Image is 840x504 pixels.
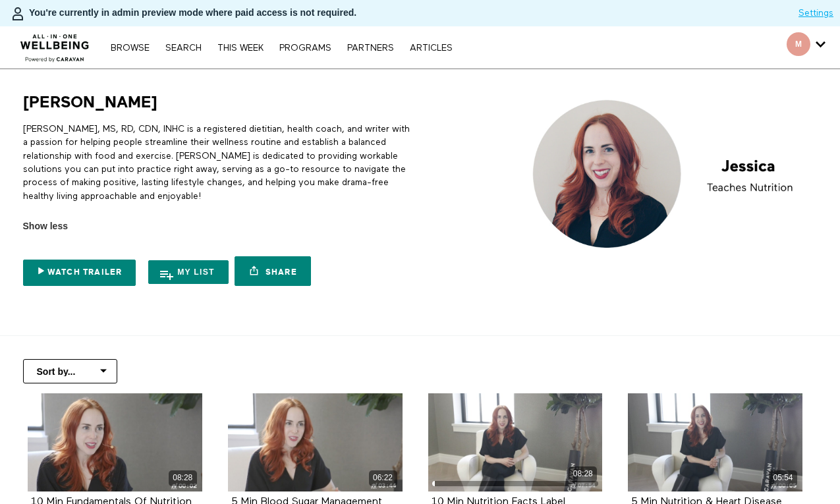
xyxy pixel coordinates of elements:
[341,43,401,53] a: PARTNERS
[403,43,459,53] a: ARTICLES
[628,393,802,491] a: 5 Min Nutrition & Heart Disease Risk Reduction 05:54
[569,466,597,482] div: 08:28
[211,43,270,53] a: THIS WEEK
[23,92,157,113] h1: [PERSON_NAME]
[10,6,26,22] img: person-bdfc0eaa9744423c596e6e1c01710c89950b1dff7c83b5d61d716cfd8139584f.svg
[23,260,136,286] a: Watch Trailer
[428,393,603,491] a: 10 Min Nutrition Facts Label Reading 08:28
[28,393,202,491] a: 10 Min Fundamentals Of Nutrition 08:28
[104,41,459,54] nav: Primary
[228,393,403,491] a: 5 Min Blood Sugar Management 06:22
[777,26,835,69] div: Secondary
[528,92,818,255] img: Jessica
[369,470,397,486] div: 06:22
[769,470,797,486] div: 05:54
[23,219,68,233] span: Show less
[148,260,229,284] button: My list
[273,43,338,53] a: PROGRAMS
[23,123,416,203] p: [PERSON_NAME], MS, RD, CDN, INHC is a registered dietitian, health coach, and writer with a passi...
[798,7,833,20] a: Settings
[15,24,95,64] img: CARAVAN
[104,43,156,53] a: Browse
[159,43,208,53] a: Search
[235,256,311,286] a: Share
[169,470,197,486] div: 08:28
